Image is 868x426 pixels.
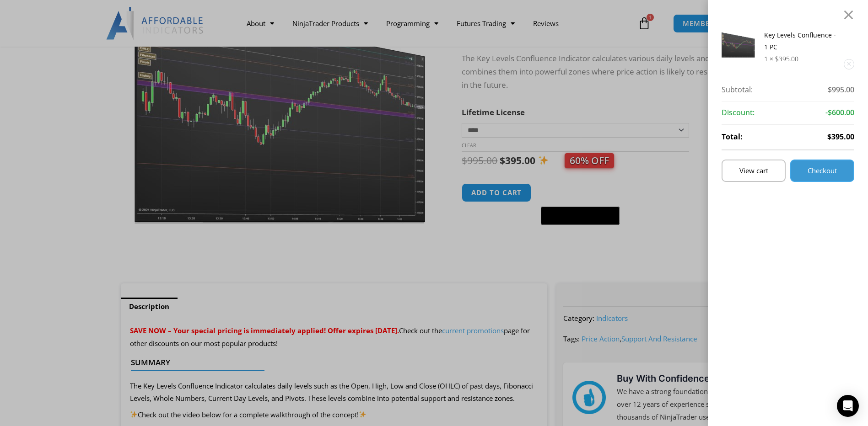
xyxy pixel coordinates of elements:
button: Buy with GPay [541,207,620,225]
img: Key Levels 1 | Affordable Indicators – NinjaTrader [722,29,755,58]
a: View cart [722,160,786,182]
a: Key Levels Confluence - 1 PC [764,31,836,51]
span: Checkout [808,167,837,174]
span: View cart [739,167,768,174]
strong: Subtotal: [722,83,753,97]
span: $395.00 [827,130,854,144]
div: Open Intercom Messenger [837,395,859,417]
span: -$600.00 [825,106,854,120]
span: 1 × [764,54,773,63]
strong: Discount: [722,106,755,120]
strong: Total: [722,130,743,144]
bdi: 395.00 [775,54,798,63]
span: $995.00 [828,83,854,97]
a: Checkout [790,160,854,182]
span: $ [775,54,779,63]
